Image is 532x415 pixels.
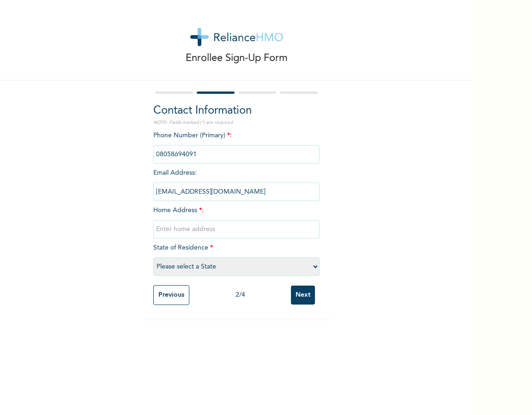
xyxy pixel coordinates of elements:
[153,170,320,195] span: Email Address :
[153,183,320,201] input: Enter email Address
[153,132,320,158] span: Phone Number (Primary) :
[153,220,320,238] input: Enter home address
[186,51,288,66] p: Enrollee Sign-Up Form
[153,244,320,270] span: State of Residence
[189,290,291,300] div: 2 / 4
[153,119,320,126] p: NOTE: Fields marked (*) are required
[153,207,320,232] span: Home Address :
[153,285,189,305] input: Previous
[190,28,283,46] img: logo
[291,286,315,305] input: Next
[153,145,320,164] input: Enter Primary Phone Number
[153,103,320,119] h2: Contact Information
